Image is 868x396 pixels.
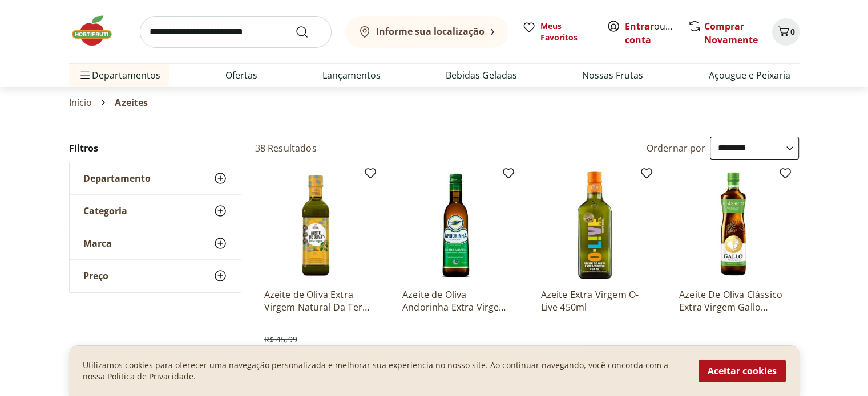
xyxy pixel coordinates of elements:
p: Utilizamos cookies para oferecer uma navegação personalizada e melhorar sua experiencia no nosso ... [83,360,685,382]
span: Marca [83,238,112,249]
a: Azeite Extra Virgem O-Live 450ml [540,288,649,313]
span: Categoria [83,205,127,217]
a: Azeite de Oliva Andorinha Extra Virgem 500ml [402,288,511,313]
button: Categoria [70,195,241,227]
button: Departamento [70,162,241,194]
h2: Filtros [69,137,241,160]
button: Carrinho [772,18,800,46]
label: Ordernar por [647,142,706,154]
a: Bebidas Geladas [446,68,517,82]
a: Meus Favoritos [522,21,593,43]
button: Informe sua localização [345,16,508,48]
h2: 38 Resultados [255,142,317,154]
a: Criar conta [625,20,688,46]
span: Departamento [83,173,151,184]
span: Meus Favoritos [540,21,593,43]
span: ou [625,19,676,47]
a: Nossas Frutas [582,68,643,82]
img: Azeite Extra Virgem O-Live 450ml [540,171,649,279]
img: Hortifruti [69,14,126,48]
img: Azeite de Oliva Andorinha Extra Virgem 500ml [402,171,511,279]
input: search [140,16,332,48]
a: Ofertas [225,68,257,82]
img: Azeite De Oliva Clássico Extra Virgem Gallo 500Ml [679,171,788,279]
button: Submit Search [295,25,322,39]
button: Menu [78,62,92,89]
button: Preço [70,260,241,292]
a: Azeite De Oliva Clássico Extra Virgem Gallo 500Ml [679,288,788,313]
span: Departamentos [78,62,160,89]
a: Início [69,97,92,108]
span: R$ 45,99 [264,334,297,345]
a: Comprar Novamente [704,20,758,46]
span: 0 [790,26,795,37]
b: Informe sua localização [376,25,485,38]
a: Entrar [625,20,654,32]
a: Azeite de Oliva Extra Virgem Natural Da Terra 500ml [264,288,373,313]
span: Azeites [115,97,148,108]
span: Preço [83,270,108,281]
a: Açougue e Peixaria [708,68,790,82]
img: Azeite de Oliva Extra Virgem Natural Da Terra 500ml [264,171,373,279]
a: Lançamentos [322,68,381,82]
button: Marca [70,227,241,259]
button: Aceitar cookies [699,360,786,382]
